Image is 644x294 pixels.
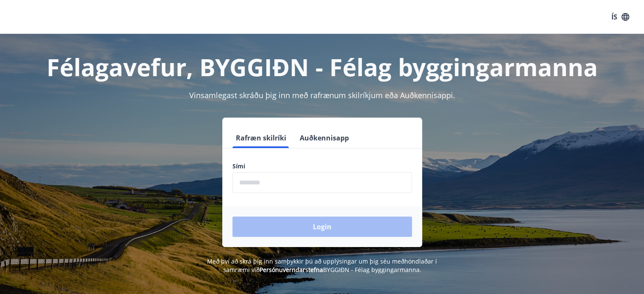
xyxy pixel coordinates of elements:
[232,128,290,148] button: Rafræn skilríki
[607,9,634,25] button: ÍS
[28,51,617,83] h1: Félagavefur, BYGGIÐN - Félag byggingarmanna
[189,90,455,100] span: Vinsamlegast skráðu þig inn með rafrænum skilríkjum eða Auðkennisappi.
[232,162,412,170] label: Sími
[207,257,437,274] span: Með því að skrá þig inn samþykkir þú að upplýsingar um þig séu meðhöndlaðar í samræmi við BYGGIÐN...
[260,266,323,274] a: Persónuverndarstefna
[296,128,352,148] button: Auðkennisapp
